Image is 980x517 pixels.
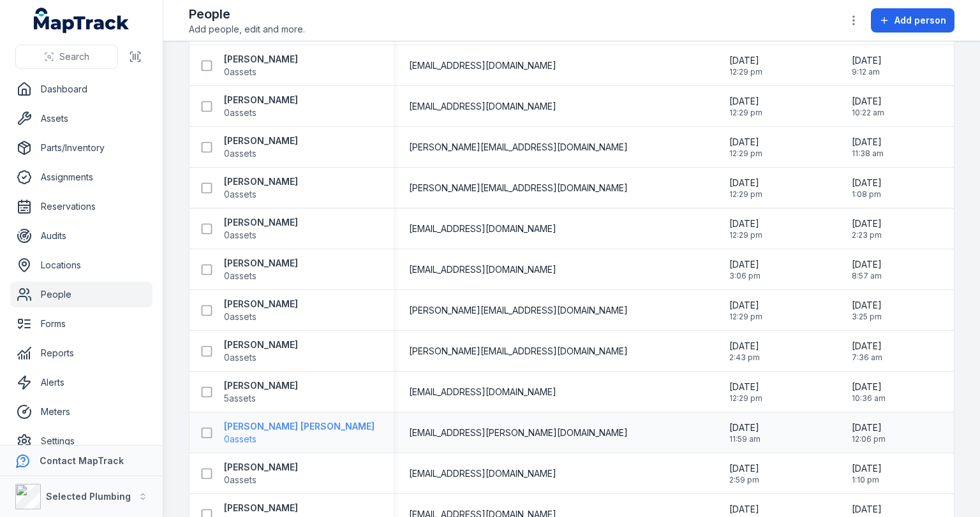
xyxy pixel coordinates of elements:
strong: [PERSON_NAME] [224,53,298,66]
span: [DATE] [852,54,882,67]
span: 1:08 pm [852,189,882,200]
time: 8/18/2025, 1:08:36 PM [852,177,882,200]
span: [EMAIL_ADDRESS][DOMAIN_NAME] [409,263,556,276]
span: [DATE] [729,299,762,312]
span: [PERSON_NAME][EMAIL_ADDRESS][DOMAIN_NAME] [409,345,628,358]
span: 5 assets [224,392,256,405]
span: 2:59 pm [729,475,759,485]
span: [DATE] [729,462,759,475]
span: 12:29 pm [729,393,762,404]
time: 8/20/2025, 12:06:07 PM [852,421,886,444]
a: Assignments [10,164,152,190]
span: [DATE] [852,381,886,393]
a: Parts/Inventory [10,135,152,161]
span: 7:36 am [852,353,882,363]
a: Dashboard [10,76,152,102]
span: 11:59 am [729,434,761,444]
span: [DATE] [729,258,761,271]
span: Search [59,50,89,63]
time: 9/4/2025, 3:06:06 PM [729,258,761,281]
span: 1:10 pm [852,475,882,485]
a: Locations [10,252,152,278]
span: [DATE] [852,462,882,475]
time: 1/14/2025, 12:29:42 PM [729,136,762,159]
time: 9/22/2025, 11:38:58 AM [852,136,884,159]
a: [PERSON_NAME] [PERSON_NAME]0assets [224,420,375,446]
time: 8/18/2025, 1:10:51 PM [852,462,882,485]
span: 10:22 am [852,108,884,118]
span: [DATE] [729,217,762,230]
span: [DATE] [852,299,882,312]
a: [PERSON_NAME]0assets [224,216,298,242]
button: Add person [871,8,954,33]
span: 0 assets [224,351,256,364]
a: [PERSON_NAME]0assets [224,339,298,364]
a: [PERSON_NAME]0assets [224,94,298,119]
strong: [PERSON_NAME] [224,461,298,474]
span: [DATE] [729,340,760,353]
span: [PERSON_NAME][EMAIL_ADDRESS][DOMAIN_NAME] [409,141,628,154]
a: Settings [10,428,152,454]
span: [DATE] [729,177,762,189]
span: 12:29 pm [729,230,762,240]
time: 1/14/2025, 12:29:42 PM [729,381,762,404]
strong: [PERSON_NAME] [224,257,298,270]
span: 10:36 am [852,393,886,404]
a: Forms [10,311,152,337]
a: [PERSON_NAME]0assets [224,135,298,160]
span: 2:43 pm [729,353,760,363]
span: [EMAIL_ADDRESS][PERSON_NAME][DOMAIN_NAME] [409,426,628,439]
time: 8/18/2025, 11:59:16 AM [729,421,761,444]
span: Add person [895,14,946,27]
strong: [PERSON_NAME] [224,502,298,514]
strong: [PERSON_NAME] [224,94,298,106]
span: [DATE] [852,258,882,271]
time: 10/13/2025, 8:57:32 AM [852,258,882,281]
time: 9/2/2025, 9:12:37 AM [852,54,882,77]
time: 1/14/2025, 12:29:42 PM [729,217,762,240]
a: [PERSON_NAME]0assets [224,53,298,78]
strong: Contact MapTrack [40,455,124,466]
span: 12:06 pm [852,434,886,444]
a: Assets [10,106,152,131]
span: [DATE] [852,217,882,230]
span: 3:06 pm [729,271,761,281]
a: [PERSON_NAME]0assets [224,298,298,323]
span: Add people, edit and more. [189,23,305,36]
strong: [PERSON_NAME] [224,298,298,310]
span: [DATE] [852,503,884,516]
span: [EMAIL_ADDRESS][DOMAIN_NAME] [409,386,556,398]
strong: [PERSON_NAME] [PERSON_NAME] [224,420,375,433]
span: 12:29 pm [729,312,762,322]
strong: [PERSON_NAME] [224,339,298,351]
time: 8/12/2025, 7:36:35 AM [852,340,882,363]
a: Audits [10,223,152,249]
span: [EMAIL_ADDRESS][DOMAIN_NAME] [409,59,556,72]
span: 0 assets [224,147,256,160]
a: [PERSON_NAME]0assets [224,461,298,486]
span: [DATE] [729,503,762,516]
span: [DATE] [729,54,762,67]
span: [DATE] [729,381,762,393]
span: 0 assets [224,188,256,201]
a: MapTrack [34,8,130,33]
time: 9/1/2025, 2:23:43 PM [852,217,882,240]
span: 12:29 pm [729,149,762,159]
span: 0 assets [224,270,256,282]
button: Search [15,45,118,69]
span: 0 assets [224,66,256,78]
span: 0 assets [224,106,256,119]
strong: [PERSON_NAME] [224,175,298,188]
span: [EMAIL_ADDRESS][DOMAIN_NAME] [409,100,556,113]
span: 0 assets [224,310,256,323]
strong: [PERSON_NAME] [224,379,298,392]
a: Reports [10,340,152,366]
a: [PERSON_NAME]0assets [224,175,298,201]
span: 3:25 pm [852,312,882,322]
time: 1/14/2025, 12:29:42 PM [729,299,762,322]
a: Reservations [10,194,152,219]
span: [DATE] [852,136,884,149]
span: [DATE] [852,95,884,108]
span: 12:29 pm [729,67,762,77]
a: [PERSON_NAME]0assets [224,257,298,282]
